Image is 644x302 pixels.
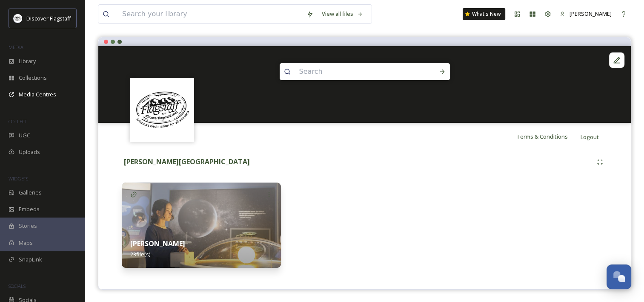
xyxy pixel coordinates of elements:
span: Collections [19,74,47,82]
img: Untitled%20design%20(1).png [132,79,193,141]
span: Galleries [19,189,42,197]
span: Media Centres [19,90,56,99]
span: COLLECT [9,118,27,125]
strong: [PERSON_NAME] [130,239,185,248]
span: MEDIA [9,44,23,50]
input: Search your library [118,5,302,23]
span: Library [19,57,36,65]
span: Discover Flagstaff [26,15,71,22]
span: Logout [581,133,599,141]
img: Untitled%20design%20(1).png [14,14,22,23]
input: Search [295,62,412,81]
span: Uploads [19,148,40,156]
a: What's New [463,8,505,20]
span: SOCIALS [9,283,26,289]
a: View all files [318,6,367,22]
span: 23 file(s) [130,250,150,258]
span: [PERSON_NAME] [570,10,612,17]
span: Embeds [19,205,40,213]
span: WIDGETS [9,175,28,182]
span: Stories [19,222,37,230]
span: Terms & Conditions [516,133,568,140]
img: 4236c231-3979-4407-9ee7-77ba3ba47a2f.jpg [122,183,281,268]
span: UGC [19,131,30,139]
a: [PERSON_NAME] [555,6,616,22]
a: Terms & Conditions [516,131,581,142]
span: SnapLink [19,256,42,264]
strong: [PERSON_NAME][GEOGRAPHIC_DATA] [124,157,250,166]
button: Open Chat [607,264,631,289]
span: Maps [19,239,33,247]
